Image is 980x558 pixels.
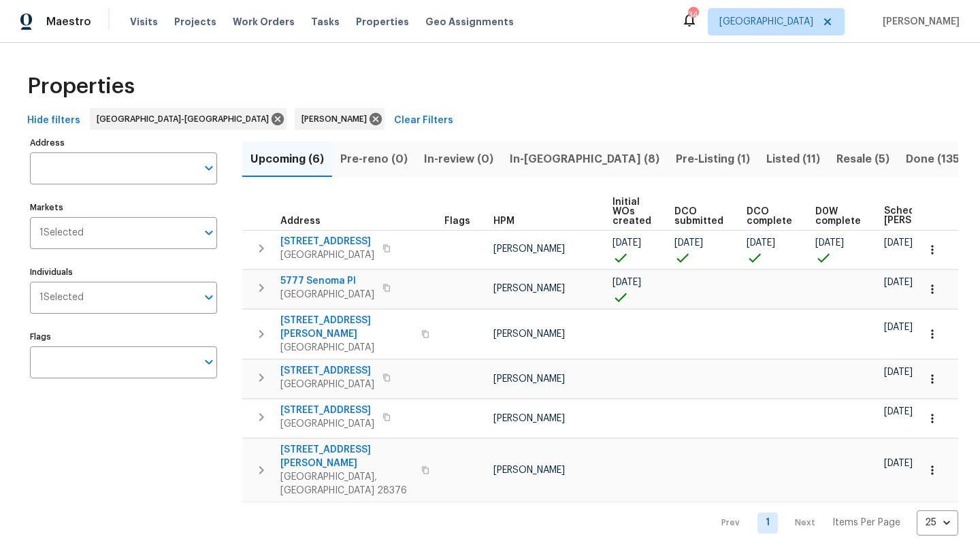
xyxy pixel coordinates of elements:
[612,278,641,287] span: [DATE]
[612,197,651,226] span: Initial WOs created
[676,150,750,169] span: Pre-Listing (1)
[280,404,374,417] span: [STREET_ADDRESS]
[39,227,84,239] span: 1 Selected
[280,235,374,248] span: [STREET_ADDRESS]
[917,505,958,540] div: 25
[280,248,374,262] span: [GEOGRAPHIC_DATA]
[280,364,374,378] span: [STREET_ADDRESS]
[836,150,889,169] span: Resale (5)
[884,459,913,468] span: [DATE]
[174,15,216,29] span: Projects
[199,159,218,178] button: Open
[424,150,493,169] span: In-review (0)
[280,288,374,301] span: [GEOGRAPHIC_DATA]
[612,238,641,248] span: [DATE]
[280,314,413,341] span: [STREET_ADDRESS][PERSON_NAME]
[356,15,409,29] span: Properties
[97,112,274,126] span: [GEOGRAPHIC_DATA]-[GEOGRAPHIC_DATA]
[280,443,413,470] span: [STREET_ADDRESS][PERSON_NAME]
[444,216,470,226] span: Flags
[708,510,958,536] nav: Pagination Navigation
[493,216,514,226] span: HPM
[884,407,913,416] span: [DATE]
[46,15,91,29] span: Maestro
[510,150,659,169] span: In-[GEOGRAPHIC_DATA] (8)
[815,207,861,226] span: D0W complete
[674,238,703,248] span: [DATE]
[233,15,295,29] span: Work Orders
[884,278,913,287] span: [DATE]
[493,284,565,293] span: [PERSON_NAME]
[280,341,413,355] span: [GEOGRAPHIC_DATA]
[30,268,217,276] label: Individuals
[39,292,84,303] span: 1 Selected
[747,207,792,226] span: DCO complete
[884,238,913,248] span: [DATE]
[815,238,844,248] span: [DATE]
[199,223,218,242] button: Open
[130,15,158,29] span: Visits
[757,512,778,534] a: Goto page 1
[493,244,565,254] span: [PERSON_NAME]
[493,465,565,475] span: [PERSON_NAME]
[27,80,135,93] span: Properties
[884,323,913,332] span: [DATE]
[280,378,374,391] span: [GEOGRAPHIC_DATA]
[493,414,565,423] span: [PERSON_NAME]
[906,150,964,169] span: Done (135)
[884,206,961,225] span: Scheduled [PERSON_NAME]
[747,238,775,248] span: [DATE]
[22,108,86,133] button: Hide filters
[493,329,565,339] span: [PERSON_NAME]
[425,15,514,29] span: Geo Assignments
[389,108,459,133] button: Clear Filters
[280,417,374,431] span: [GEOGRAPHIC_DATA]
[30,203,217,212] label: Markets
[280,274,374,288] span: 5777 Senoma Pl
[766,150,820,169] span: Listed (11)
[311,17,340,27] span: Tasks
[30,333,217,341] label: Flags
[394,112,453,129] span: Clear Filters
[832,516,900,529] p: Items Per Page
[688,8,698,22] div: 34
[674,207,723,226] span: DCO submitted
[493,374,565,384] span: [PERSON_NAME]
[199,288,218,307] button: Open
[884,367,913,377] span: [DATE]
[295,108,385,130] div: [PERSON_NAME]
[340,150,408,169] span: Pre-reno (0)
[280,216,321,226] span: Address
[719,15,813,29] span: [GEOGRAPHIC_DATA]
[90,108,287,130] div: [GEOGRAPHIC_DATA]-[GEOGRAPHIC_DATA]
[27,112,80,129] span: Hide filters
[877,15,960,29] span: [PERSON_NAME]
[280,470,413,497] span: [GEOGRAPHIC_DATA], [GEOGRAPHIC_DATA] 28376
[250,150,324,169] span: Upcoming (6)
[301,112,372,126] span: [PERSON_NAME]
[30,139,217,147] label: Address
[199,352,218,372] button: Open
